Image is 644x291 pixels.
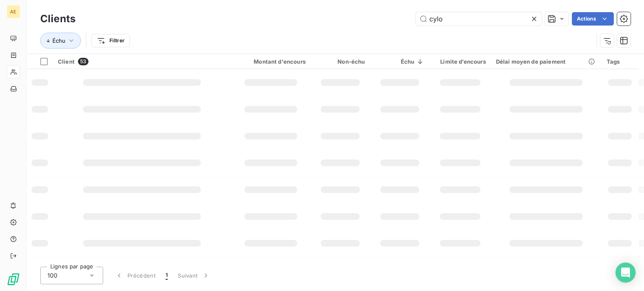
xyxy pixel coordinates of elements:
button: Actions [572,12,614,26]
button: Filtrer [91,34,130,47]
button: Échu [40,33,81,49]
div: Non-échu [316,58,365,65]
input: Rechercher [416,12,542,26]
div: Montant d'encours [236,58,306,65]
span: 100 [47,271,57,280]
div: AE [7,5,20,18]
button: Précédent [110,267,161,284]
button: 1 [161,267,173,284]
span: 1 [166,271,168,280]
span: Échu [52,37,65,44]
div: Délai moyen de paiement [496,58,597,65]
h3: Clients [40,11,75,26]
span: Client [58,58,75,65]
div: Limite d’encours [434,58,486,65]
div: Échu [375,58,424,65]
button: Suivant [173,267,215,284]
span: 53 [78,58,88,65]
img: Logo LeanPay [7,273,20,286]
div: Open Intercom Messenger [615,263,636,283]
div: Tags [607,58,634,65]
